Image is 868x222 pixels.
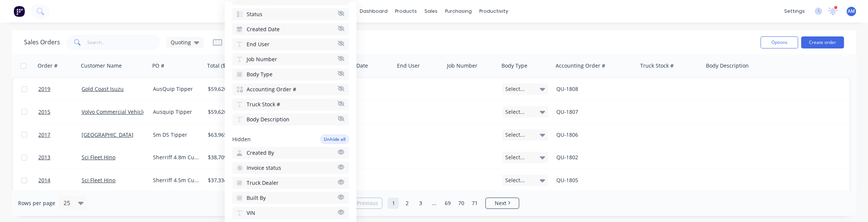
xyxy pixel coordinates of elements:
a: Next page [486,199,519,207]
div: products [391,6,421,17]
span: 2013 [38,154,50,161]
button: Created By [232,147,349,159]
span: Select... [505,154,525,161]
span: Next [495,199,506,207]
a: Sci Fleet Hino [82,177,115,184]
div: $63,965.00 [208,131,252,139]
div: End User [397,62,420,69]
a: dashboard [356,6,391,17]
div: Job Number [447,62,477,69]
a: Page 3 [415,198,426,209]
a: Page 69 [442,198,453,209]
span: Rows per page [18,199,55,207]
ul: Pagination [345,198,522,209]
div: productivity [476,6,512,17]
span: Select... [505,85,525,93]
div: [DATE] [336,131,392,139]
div: Body Description [706,62,749,69]
a: Gold Coast Isuzu [82,85,124,92]
span: End User [247,41,270,48]
div: $59,620.00 [208,85,252,93]
span: 2014 [38,177,50,184]
div: $37,334.00 [208,177,252,184]
a: 2017 [38,124,82,146]
div: Order # [38,62,58,69]
span: VIN [247,209,255,217]
a: 2014 [38,169,82,192]
button: VIN [232,207,349,219]
a: QU-1806 [556,131,578,138]
div: [DATE] [336,85,392,93]
span: AM [848,8,855,15]
span: Status [247,11,262,18]
button: Created Date [232,23,349,35]
span: 2015 [38,108,50,116]
a: QU-1807 [556,108,578,115]
button: Job Number [232,53,349,65]
span: Accounting Order # [247,86,296,93]
span: 2019 [38,85,50,93]
a: Page 1 is your current page [388,198,399,209]
span: Quoting [171,38,191,46]
a: Page 2 [401,198,412,209]
div: Customer Name [81,62,122,69]
span: Created Date [247,26,280,33]
div: $59,620.00 [208,108,252,116]
span: Job Number [247,56,277,63]
div: PO # [152,62,164,69]
a: 2015 [38,101,82,123]
div: sales [421,6,441,17]
h1: Sales Orders [24,39,60,46]
a: QU-1808 [556,85,578,92]
button: End User [232,38,349,50]
a: [GEOGRAPHIC_DATA] [82,131,133,138]
a: QU-1805 [556,177,578,184]
button: Invoice status [232,162,349,174]
div: [DATE] [336,154,392,161]
span: Built By [247,194,266,202]
span: Truck Dealer [247,179,279,187]
div: AusQuip Tipper [153,85,200,93]
span: Previous [357,199,378,207]
span: Select... [505,177,525,184]
a: Page 70 [455,198,467,209]
a: Page 71 [469,198,480,209]
div: Total ($) [207,62,227,69]
div: Sherriff 4.5m Curtain [153,177,200,184]
button: Body Type [232,68,349,80]
span: Created By [247,149,274,157]
div: purchasing [441,6,476,17]
span: 2017 [38,131,50,139]
button: Body Description [232,113,349,125]
button: Built By [232,192,349,204]
button: Create order [801,36,844,48]
span: Invoice status [247,164,281,172]
img: Factory [14,6,25,17]
input: Search... [87,35,161,50]
button: Options [760,36,798,48]
div: [DATE] [336,177,392,184]
button: Status [232,8,349,20]
a: Previous page [349,199,382,207]
a: Volvo Commercial Vehicles - [GEOGRAPHIC_DATA] [82,108,205,115]
div: [DATE] [336,108,392,116]
div: 5m DS Tipper [153,131,200,139]
div: settings [780,6,809,17]
div: Truck Stock # [640,62,674,69]
a: QU-1802 [556,154,578,161]
span: Body Description [247,116,289,123]
span: Select... [505,131,525,139]
a: 2019 [38,78,82,100]
div: $38,709.00 [208,154,252,161]
div: Body Type [501,62,527,69]
button: Truck Stock # [232,98,349,110]
div: Accounting Order # [556,62,605,69]
span: Hidden [232,135,251,143]
a: Jump forward [428,198,439,209]
button: Accounting Order # [232,83,349,95]
span: Body Type [247,71,273,78]
span: Select... [505,108,525,116]
span: Truck Stock # [247,101,280,108]
a: Sci Fleet Hino [82,154,115,161]
a: 2013 [38,146,82,169]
